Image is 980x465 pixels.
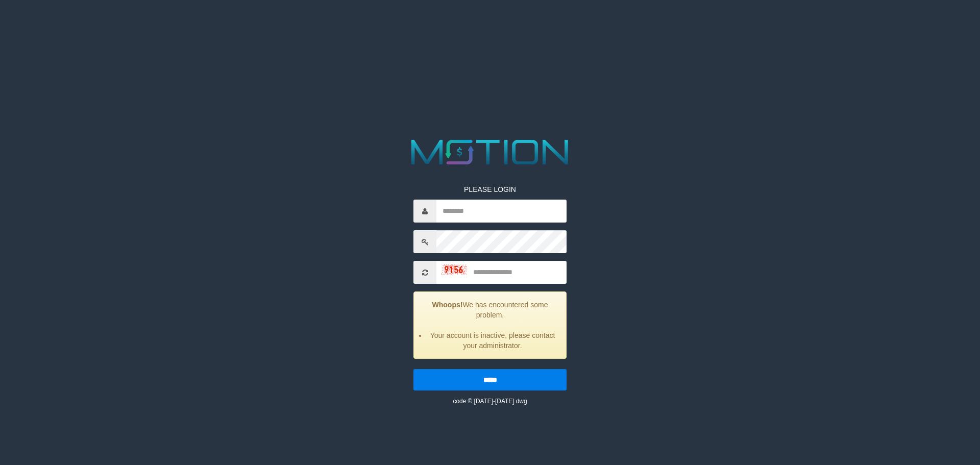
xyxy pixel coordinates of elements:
[432,301,463,309] strong: Whoops!
[427,330,558,351] li: Your account is inactive, please contact your administrator.
[404,135,576,169] img: MOTION_logo.png
[413,291,567,359] div: We has encountered some problem.
[413,184,567,194] p: PLEASE LOGIN
[442,264,467,275] img: captcha
[453,398,527,405] small: code © [DATE]-[DATE] dwg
